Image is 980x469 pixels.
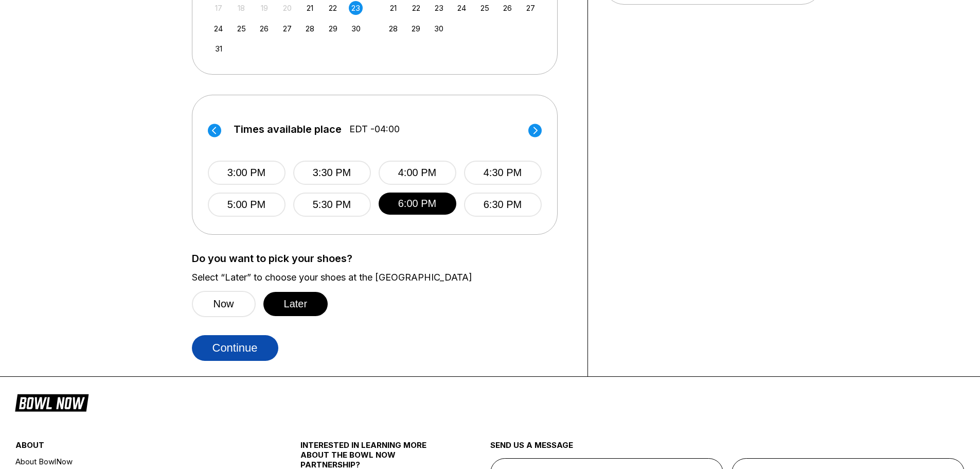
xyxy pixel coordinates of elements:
[257,22,271,36] div: Choose Tuesday, August 26th, 2025
[349,1,363,15] div: Choose Saturday, August 23rd, 2025
[478,1,492,15] div: Choose Thursday, September 25th, 2025
[192,272,572,283] label: Select “Later” to choose your shoes at the [GEOGRAPHIC_DATA]
[293,161,371,185] button: 3:30 PM
[303,22,317,36] div: Choose Thursday, August 28th, 2025
[208,193,286,217] button: 5:00 PM
[349,124,400,135] span: EDT -04:00
[386,22,400,36] div: Choose Sunday, September 28th, 2025
[192,291,256,317] button: Now
[234,124,342,135] span: Times available place
[192,335,278,361] button: Continue
[432,1,446,15] div: Choose Tuesday, September 23rd, 2025
[15,455,253,468] a: About BowlNow
[379,193,456,215] button: 6:00 PM
[455,1,469,15] div: Choose Wednesday, September 24th, 2025
[257,1,271,15] div: Not available Tuesday, August 19th, 2025
[211,22,225,36] div: Choose Sunday, August 24th, 2025
[349,22,363,36] div: Choose Saturday, August 30th, 2025
[208,161,286,185] button: 3:00 PM
[211,1,225,15] div: Not available Sunday, August 17th, 2025
[432,22,446,36] div: Choose Tuesday, September 30th, 2025
[464,161,542,185] button: 4:30 PM
[293,193,371,217] button: 5:30 PM
[490,440,965,458] div: send us a message
[501,1,514,15] div: Choose Friday, September 26th, 2025
[235,22,248,36] div: Choose Monday, August 25th, 2025
[326,1,340,15] div: Choose Friday, August 22nd, 2025
[211,42,225,56] div: Choose Sunday, August 31st, 2025
[379,161,456,185] button: 4:00 PM
[409,22,423,36] div: Choose Monday, September 29th, 2025
[524,1,538,15] div: Choose Saturday, September 27th, 2025
[15,440,253,455] div: about
[263,292,328,316] button: Later
[386,1,400,15] div: Choose Sunday, September 21st, 2025
[235,1,248,15] div: Not available Monday, August 18th, 2025
[192,253,572,264] label: Do you want to pick your shoes?
[280,22,294,36] div: Choose Wednesday, August 27th, 2025
[464,193,542,217] button: 6:30 PM
[280,1,294,15] div: Not available Wednesday, August 20th, 2025
[303,1,317,15] div: Choose Thursday, August 21st, 2025
[326,22,340,36] div: Choose Friday, August 29th, 2025
[409,1,423,15] div: Choose Monday, September 22nd, 2025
